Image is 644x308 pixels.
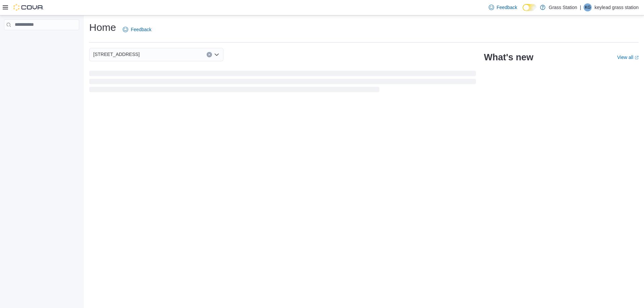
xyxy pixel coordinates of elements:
span: Feedback [131,26,151,33]
span: Dark Mode [523,11,523,11]
h2: What's new [484,52,533,63]
p: keylead grass station [594,3,639,11]
span: Feedback [497,4,517,11]
span: [STREET_ADDRESS] [93,50,140,58]
p: Grass Station [549,3,577,11]
a: Feedback [486,1,520,14]
input: Dark Mode [523,4,537,11]
h1: Home [89,21,116,34]
button: Open list of options [214,52,219,57]
p: | [580,3,581,11]
a: Feedback [120,23,154,36]
span: Loading [89,72,476,94]
a: View allExternal link [617,55,639,60]
img: Cova [13,4,44,11]
div: keylead grass station [584,3,592,11]
span: kg [585,3,591,11]
button: Clear input [207,52,212,57]
svg: External link [635,56,639,60]
nav: Complex example [4,32,79,48]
